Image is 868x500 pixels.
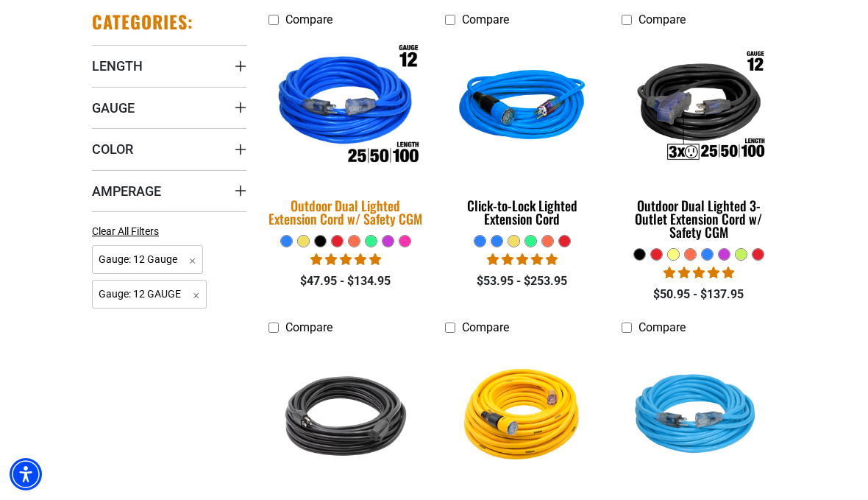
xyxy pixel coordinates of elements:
[462,13,509,27] span: Compare
[92,128,246,169] summary: Color
[92,170,246,211] summary: Amperage
[92,87,246,128] summary: Gauge
[268,272,423,290] div: $47.95 - $134.95
[92,224,165,239] a: Clear All Filters
[622,286,776,303] div: $50.95 - $137.95
[445,199,600,225] div: Click-to-Lock Lighted Extension Cord
[487,253,558,267] span: 4.87 stars
[92,99,135,116] span: Gauge
[285,320,332,334] span: Compare
[445,272,600,290] div: $53.95 - $253.95
[664,266,734,280] span: 4.80 stars
[10,458,42,490] div: Accessibility Menu
[619,36,778,179] img: Outdoor Dual Lighted 3-Outlet Extension Cord w/ Safety CGM
[622,199,776,239] div: Outdoor Dual Lighted 3-Outlet Extension Cord w/ Safety CGM
[92,57,143,74] span: Length
[92,45,246,86] summary: Length
[92,286,207,300] a: Gauge: 12 GAUGE
[92,10,193,33] h2: Categories:
[462,320,509,334] span: Compare
[638,320,686,334] span: Compare
[445,34,600,234] a: blue Click-to-Lock Lighted Extension Cord
[310,253,381,267] span: 4.81 stars
[92,280,207,309] span: Gauge: 12 GAUGE
[443,36,602,179] img: blue
[268,199,423,225] div: Outdoor Dual Lighted Extension Cord w/ Safety CGM
[92,141,133,158] span: Color
[92,252,203,266] a: Gauge: 12 Gauge
[257,28,434,187] img: Outdoor Dual Lighted Extension Cord w/ Safety CGM
[622,34,776,247] a: Outdoor Dual Lighted 3-Outlet Extension Cord w/ Safety CGM Outdoor Dual Lighted 3-Outlet Extensio...
[92,183,161,200] span: Amperage
[266,344,425,487] img: black
[443,344,602,487] img: DEWALT 50-100 foot 12/3 Lighted Click-to-Lock CGM Extension Cord 15A SJTW
[92,225,159,237] span: Clear All Filters
[638,13,686,27] span: Compare
[285,13,332,27] span: Compare
[92,245,203,274] span: Gauge: 12 Gauge
[619,344,778,487] img: Light Blue
[268,34,423,234] a: Outdoor Dual Lighted Extension Cord w/ Safety CGM Outdoor Dual Lighted Extension Cord w/ Safety CGM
